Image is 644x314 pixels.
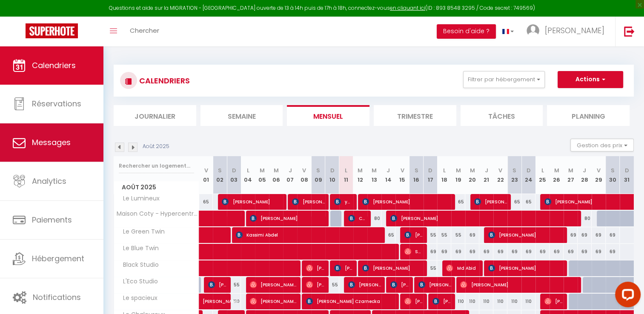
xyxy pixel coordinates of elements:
[114,181,199,194] span: Août 2025
[521,156,535,194] th: 24
[479,244,493,260] div: 69
[236,227,381,243] span: Kassimi Abdel
[325,277,339,293] div: 55
[451,156,465,194] th: 19
[597,166,601,174] abbr: V
[470,166,475,174] abbr: M
[115,260,161,270] span: Black Studio
[241,156,255,194] th: 04
[535,244,550,260] div: 69
[292,194,325,210] span: [PERSON_NAME]
[199,156,213,194] th: 01
[381,156,395,194] th: 14
[390,277,409,293] span: [PERSON_NAME]
[404,293,423,309] span: [PERSON_NAME]
[302,166,306,174] abbr: V
[390,210,578,226] span: [PERSON_NAME]
[541,166,544,174] abbr: L
[32,60,76,71] span: Calendriers
[564,156,578,194] th: 27
[545,25,604,36] span: [PERSON_NAME]
[418,277,451,293] span: [PERSON_NAME]
[564,227,578,243] div: 69
[493,156,507,194] th: 22
[424,227,438,243] div: 55
[119,158,194,174] input: Rechercher un logement...
[465,156,479,194] th: 20
[381,227,395,243] div: 65
[32,214,72,225] span: Paiements
[611,166,615,174] abbr: S
[507,294,521,309] div: 110
[456,166,461,174] abbr: M
[512,166,516,174] abbr: S
[250,293,297,309] span: [PERSON_NAME]
[592,156,606,194] th: 29
[485,166,488,174] abbr: J
[208,277,227,293] span: [PERSON_NAME]
[451,194,465,210] div: 65
[115,211,200,217] span: Maison Coty - Hypercentre/Plage
[415,166,418,174] abbr: S
[123,17,166,46] a: Chercher
[608,278,644,314] iframe: LiveChat chat widget
[325,156,339,194] th: 10
[32,137,71,148] span: Messages
[334,194,353,210] span: yacine oussansam
[451,227,465,243] div: 55
[306,293,395,309] span: [PERSON_NAME] Czarnecka
[493,244,507,260] div: 69
[488,227,563,243] span: [PERSON_NAME]
[463,71,545,88] button: Filtrer par hébergement
[443,166,446,174] abbr: L
[199,194,213,210] div: 65
[451,294,465,309] div: 110
[362,260,423,276] span: [PERSON_NAME]
[274,166,279,174] abbr: M
[339,156,353,194] th: 11
[255,156,269,194] th: 05
[437,156,451,194] th: 18
[311,156,325,194] th: 09
[606,227,620,243] div: 69
[606,244,620,260] div: 69
[578,227,592,243] div: 69
[367,211,381,226] div: 80
[568,166,573,174] abbr: M
[143,143,169,151] p: Août 2025
[507,244,521,260] div: 69
[348,210,367,226] span: COLETTTE HERSNACK
[404,243,423,260] span: Sakina B
[624,26,635,37] img: logout
[345,166,347,174] abbr: L
[115,227,167,237] span: Le Green Twin
[527,166,531,174] abbr: D
[550,156,564,194] th: 26
[200,105,283,126] li: Semaine
[460,277,577,293] span: [PERSON_NAME]
[297,156,311,194] th: 08
[32,176,66,186] span: Analytics
[520,17,615,46] a: ... [PERSON_NAME]
[521,294,535,309] div: 110
[474,194,507,210] span: [PERSON_NAME]
[316,166,320,174] abbr: S
[592,227,606,243] div: 69
[250,210,325,226] span: [PERSON_NAME]
[386,166,390,174] abbr: J
[115,294,160,303] span: Le spacieux
[554,166,559,174] abbr: M
[465,294,479,309] div: 110
[437,227,451,243] div: 55
[204,166,208,174] abbr: V
[424,156,438,194] th: 17
[507,194,521,210] div: 65
[390,4,425,11] a: en cliquant ici
[26,23,78,38] img: Super Booking
[32,253,84,264] span: Hébergement
[488,260,563,276] span: [PERSON_NAME]
[250,277,297,293] span: [PERSON_NAME]
[592,244,606,260] div: 69
[446,260,479,276] span: Md Abid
